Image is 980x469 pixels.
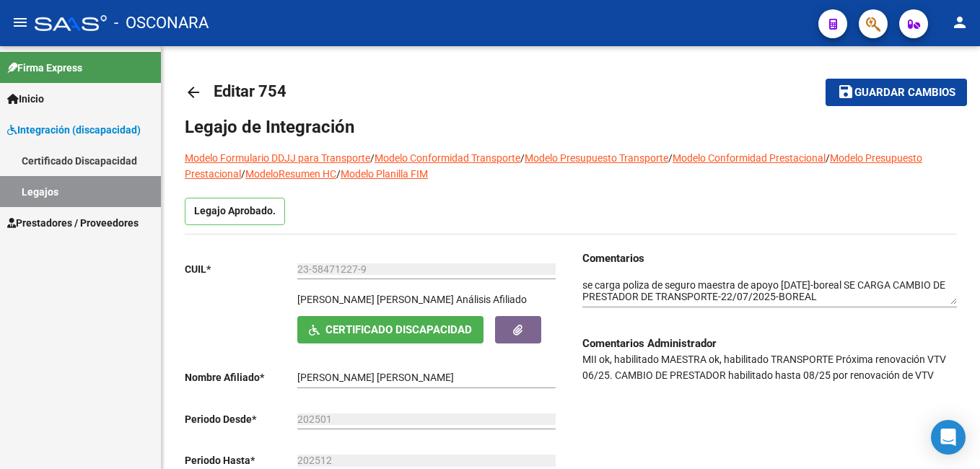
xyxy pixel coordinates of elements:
[854,87,955,100] span: Guardar cambios
[525,152,668,164] a: Modelo Presupuesto Transporte
[325,324,472,337] span: Certificado Discapacidad
[12,14,29,31] mat-icon: menu
[185,452,297,468] p: Periodo Hasta
[297,292,454,307] p: [PERSON_NAME] [PERSON_NAME]
[375,152,520,164] a: Modelo Conformidad Transporte
[7,60,82,76] span: Firma Express
[114,7,209,39] span: - OSCONARA
[582,250,957,266] h3: Comentarios
[245,168,336,180] a: ModeloResumen HC
[185,84,202,101] mat-icon: arrow_back
[185,115,957,139] h1: Legajo de Integración
[931,420,966,455] div: Open Intercom Messenger
[951,14,968,31] mat-icon: person
[673,152,826,164] a: Modelo Conformidad Prestacional
[297,316,484,343] button: Certificado Discapacidad
[7,215,139,231] span: Prestadores / Proveedores
[185,411,297,427] p: Periodo Desde
[582,336,957,351] h3: Comentarios Administrador
[214,82,286,100] span: Editar 754
[837,83,854,100] mat-icon: save
[341,168,428,180] a: Modelo Planilla FIM
[456,292,527,307] div: Análisis Afiliado
[185,152,370,164] a: Modelo Formulario DDJJ para Transporte
[7,122,141,138] span: Integración (discapacidad)
[582,351,957,383] p: MII ok, habilitado MAESTRA ok, habilitado TRANSPORTE Próxima renovación VTV 06/25. CAMBIO DE PRES...
[185,369,297,385] p: Nombre Afiliado
[826,79,967,105] button: Guardar cambios
[185,261,297,277] p: CUIL
[7,91,44,107] span: Inicio
[185,198,285,225] p: Legajo Aprobado.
